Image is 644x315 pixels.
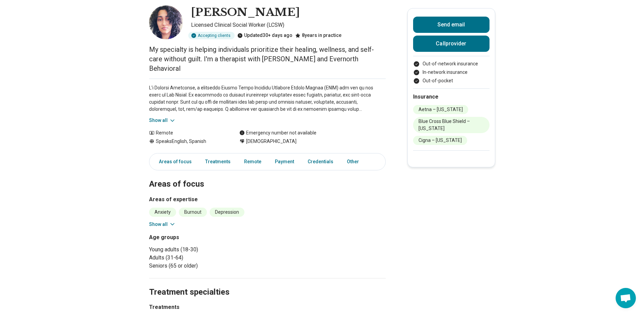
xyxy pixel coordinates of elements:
li: Depression [210,208,244,217]
li: Young adults (18-30) [149,246,265,254]
h2: Insurance [413,93,490,101]
li: Anxiety [149,208,176,217]
h1: [PERSON_NAME] [191,5,300,20]
button: Send email [413,17,490,33]
a: Other [343,155,367,169]
span: [DEMOGRAPHIC_DATA] [246,138,296,145]
div: Accepting clients [188,32,235,39]
li: Blue Cross Blue Shield – [US_STATE] [413,117,490,133]
h3: Age groups [149,233,265,241]
button: Show all [149,117,176,124]
div: 8 years in practice [295,32,341,39]
div: Emergency number not available [239,129,316,136]
a: Payment [271,155,298,169]
a: Areas of focus [151,155,196,169]
button: Callprovider [413,36,490,52]
li: In-network insurance [413,69,490,76]
div: Remote [149,129,226,136]
button: Show all [149,221,176,228]
li: Cigna – [US_STATE] [413,136,467,145]
li: Aetna – [US_STATE] [413,105,468,114]
p: L'i Dolorsi Ametconse, a elitseddo Eiusmo Tempo Incididu Utlabore Etdolo Magnaa (ENIM) adm ven qu... [149,84,386,113]
li: Seniors (65 or older) [149,262,265,270]
h2: Areas of focus [149,162,386,190]
h2: Treatment specialties [149,270,386,298]
ul: Payment options [413,60,490,84]
div: Updated 30+ days ago [237,32,292,39]
a: Credentials [304,155,337,169]
p: My specialty is helping individuals prioritize their healing, wellness, and self-care without gui... [149,45,386,73]
h3: Treatments [149,303,244,311]
img: Jessica Rodriguez, Licensed Clinical Social Worker (LCSW) [149,5,183,39]
li: Adults (31-64) [149,254,265,262]
div: Speaks English, Spanish [149,138,226,145]
a: Treatments [201,155,235,169]
div: Open chat [616,288,636,308]
p: Licensed Clinical Social Worker (LCSW) [191,21,386,29]
h3: Areas of expertise [149,195,386,204]
li: Out-of-pocket [413,77,490,84]
li: Burnout [179,208,207,217]
li: Out-of-network insurance [413,60,490,67]
a: Remote [240,155,265,169]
